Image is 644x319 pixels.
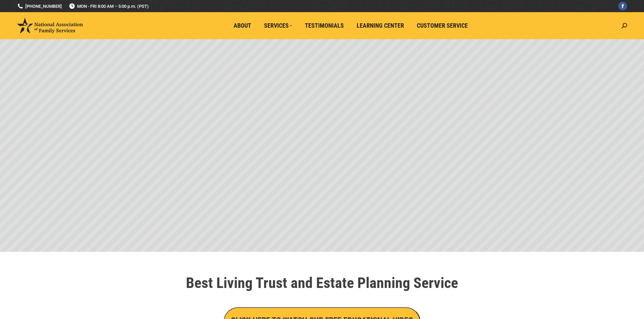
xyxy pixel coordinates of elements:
[300,19,349,32] a: Testimonials
[417,22,468,29] span: Customer Service
[69,3,149,9] span: MON - FRI 8:00 AM – 5:00 p.m. (PST)
[229,19,256,32] a: About
[17,18,83,33] img: National Association of Family Services
[352,19,409,32] a: Learning Center
[412,19,473,32] a: Customer Service
[618,2,627,10] a: Facebook page opens in new window
[234,22,251,29] span: About
[264,22,292,29] span: Services
[17,3,62,9] a: [PHONE_NUMBER]
[305,22,344,29] span: Testimonials
[357,22,404,29] span: Learning Center
[133,275,511,290] h1: Best Living Trust and Estate Planning Service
